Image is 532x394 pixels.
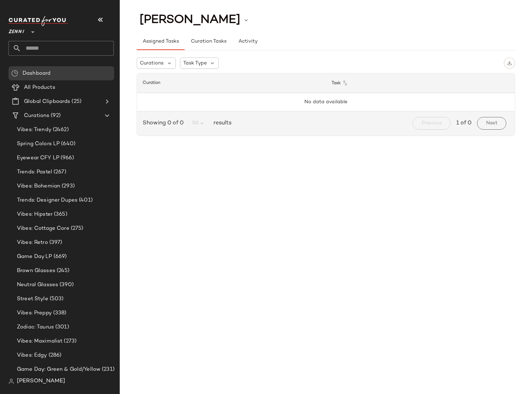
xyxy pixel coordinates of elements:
[17,295,48,303] span: Street Style
[55,267,70,275] span: (245)
[17,281,58,289] span: Neutral Glasses
[58,281,74,289] span: (390)
[8,378,14,384] img: svg%3e
[17,239,48,247] span: Vibes: Retro
[100,365,115,374] span: (231)
[17,140,60,148] span: Spring Colors LP
[60,140,75,148] span: (640)
[477,117,506,130] button: Next
[24,98,70,106] span: Global Clipboards
[48,239,62,247] span: (397)
[486,121,497,126] span: Next
[51,126,69,134] span: (2462)
[17,210,52,218] span: Vibes: Hipster
[326,73,515,93] th: Task
[24,112,49,120] span: Curations
[78,196,93,204] span: (401)
[140,60,163,67] span: Curations
[17,351,47,359] span: Vibes: Edgy
[52,309,67,317] span: (338)
[24,84,55,92] span: All Products
[23,69,50,78] span: Dashboard
[47,351,62,359] span: (286)
[17,253,52,261] span: Game Day LP
[52,253,67,261] span: (669)
[49,112,61,120] span: (92)
[17,182,60,190] span: Vibes: Bohemian
[137,93,515,111] td: No data available
[11,70,18,77] img: svg%3e
[140,13,240,27] span: [PERSON_NAME]
[17,168,52,176] span: Trends: Pastel
[190,39,226,44] span: Curation Tasks
[52,210,67,218] span: (365)
[62,337,76,345] span: (273)
[17,337,62,345] span: Vibes: Maximalist
[70,98,81,106] span: (25)
[8,16,68,26] img: cfy_white_logo.C9jOOHJF.svg
[54,323,69,331] span: (301)
[52,168,66,176] span: (267)
[238,39,258,44] span: Activity
[137,73,326,93] th: Curation
[17,126,51,134] span: Vibes: Trendy
[211,119,231,128] span: results
[17,309,52,317] span: Vibes: Preppy
[59,154,74,162] span: (966)
[17,323,54,331] span: Zodiac: Taurus
[17,377,65,386] span: [PERSON_NAME]
[17,154,59,162] span: Eyewear CFY LP
[48,295,64,303] span: (503)
[17,196,78,204] span: Trends: Designer Dupes
[69,224,83,233] span: (275)
[17,267,55,275] span: Brown Glasses
[507,61,512,66] img: svg%3e
[143,119,186,128] span: Showing 0 of 0
[183,60,207,67] span: Task Type
[8,24,24,37] span: Zenni
[142,39,179,44] span: Assigned Tasks
[456,119,471,128] span: 1 of 0
[60,182,75,190] span: (293)
[17,224,69,233] span: Vibes: Cottage Core
[17,365,100,374] span: Game Day: Green & Gold/Yellow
